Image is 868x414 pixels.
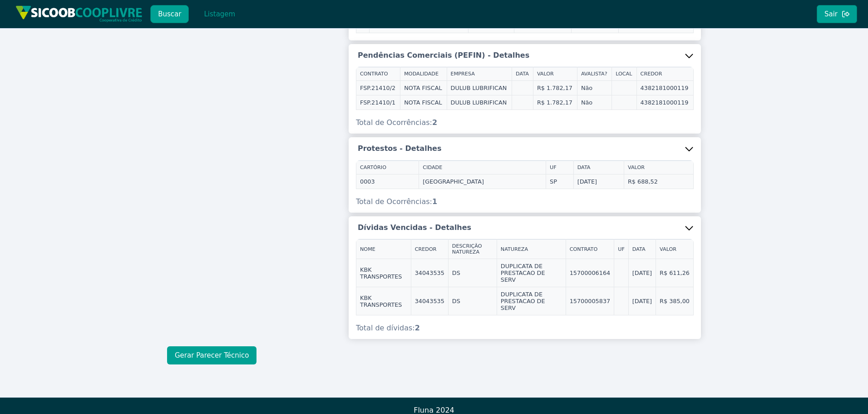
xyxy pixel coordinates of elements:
[636,95,693,110] td: 4382181000119
[448,287,497,315] td: DS
[628,287,656,315] td: [DATE]
[566,239,614,259] th: Contrato
[356,81,400,95] td: FSP.21410/2
[566,287,614,315] td: 15700005837
[411,239,448,259] th: Credor
[356,95,400,110] td: FSP.21410/1
[577,81,612,95] td: Não
[411,259,448,287] td: 34043535
[167,346,256,364] button: Gerar Parecer Técnico
[533,95,577,110] td: R$ 1.782,17
[573,174,624,189] td: [DATE]
[432,197,437,206] strong: 1
[447,95,512,110] td: DULUB LUBRIFICAN
[411,287,448,315] td: 34043535
[533,67,577,81] th: Valor
[512,67,533,81] th: Data
[358,144,441,154] h5: Protestos - Detalhes
[636,67,693,81] th: Credor
[447,81,512,95] td: DULUB LUBRIFICAN
[15,5,143,22] img: img/sicoob_cooplivre.png
[358,223,471,233] h5: Dívidas Vencidas - Detalhes
[497,259,566,287] td: DUPLICATA DE PRESTACAO DE SERV
[358,50,529,60] h5: Pendências Comerciais (PEFIN) - Detalhes
[356,196,694,207] p: Total de Ocorrências:
[356,259,411,287] td: KBK TRANSPORTES
[400,81,447,95] td: NOTA FISCAL
[356,239,411,259] th: Nome
[546,160,574,174] th: UF
[415,324,420,332] strong: 2
[400,67,447,81] th: Modalidade
[356,160,419,174] th: Cartório
[628,259,656,287] td: [DATE]
[817,5,857,23] button: Sair
[447,67,512,81] th: Empresa
[612,67,636,81] th: Local
[356,287,411,315] td: KBK TRANSPORTES
[356,323,694,334] p: Total de dívidas:
[432,118,437,127] strong: 2
[497,239,566,259] th: Natureza
[497,287,566,315] td: DUPLICATA DE PRESTACAO DE SERV
[356,117,694,128] p: Total de Ocorrências:
[546,174,574,189] td: SP
[656,287,694,315] td: R$ 385,00
[656,239,694,259] th: Valor
[656,259,694,287] td: R$ 611,26
[400,95,447,110] td: NOTA FISCAL
[624,160,693,174] th: Valor
[356,174,419,189] td: 0003
[624,174,693,189] td: R$ 688,52
[636,81,693,95] td: 4382181000119
[628,239,656,259] th: Data
[448,259,497,287] td: DS
[349,137,701,160] button: Protestos - Detalhes
[573,160,624,174] th: Data
[349,44,701,67] button: Pendências Comerciais (PEFIN) - Detalhes
[577,95,612,110] td: Não
[419,160,546,174] th: Cidade
[614,239,629,259] th: UF
[196,5,243,23] button: Listagem
[577,67,612,81] th: Avalista?
[356,67,400,81] th: Contrato
[419,174,546,189] td: [GEOGRAPHIC_DATA]
[349,216,701,239] button: Dívidas Vencidas - Detalhes
[566,259,614,287] td: 15700006164
[448,239,497,259] th: Descrição Natureza
[150,5,189,23] button: Buscar
[533,81,577,95] td: R$ 1.782,17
